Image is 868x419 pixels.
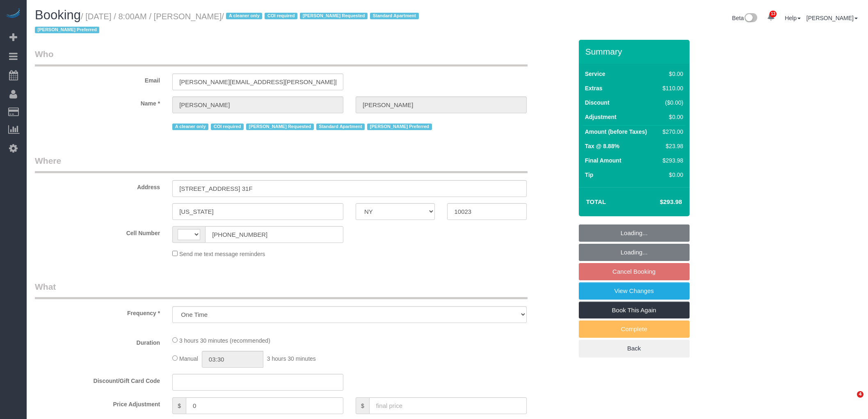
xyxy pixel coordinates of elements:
label: Duration [29,336,166,347]
div: $0.00 [659,113,683,121]
label: Email [29,73,166,85]
input: final price [369,397,527,414]
input: Last Name [356,96,527,113]
span: Send me text message reminders [179,251,265,257]
div: $0.00 [659,70,683,78]
img: Automaid Logo [5,8,21,20]
div: $270.00 [659,128,683,136]
h3: Summary [585,47,685,56]
span: 4 [857,391,863,398]
span: A cleaner only [172,124,208,130]
input: Cell Number [205,226,343,243]
input: Zip Code [447,203,526,220]
label: Discount/Gift Card Code [29,374,166,385]
iframe: Intercom live chat [840,391,860,411]
small: / [DATE] / 8:00AM / [PERSON_NAME] [35,12,421,35]
a: [PERSON_NAME] [806,15,858,21]
legend: What [35,281,528,299]
span: COI required [265,13,297,19]
label: Cell Number [29,226,166,237]
label: Tax @ 8.88% [585,142,619,150]
label: Frequency * [29,306,166,317]
legend: Where [35,155,528,173]
label: Service [585,70,605,78]
span: [PERSON_NAME] Requested [300,13,368,19]
label: Extras [585,84,603,92]
input: First Name [172,96,343,113]
span: 3 hours 30 minutes (recommended) [179,337,270,344]
input: City [172,203,343,220]
a: Beta [732,15,758,21]
div: $110.00 [659,84,683,92]
label: Adjustment [585,113,617,121]
label: Name * [29,96,166,108]
span: A cleaner only [226,13,262,19]
span: 13 [770,11,777,17]
span: Booking [35,8,81,22]
span: / [35,12,421,35]
div: $23.98 [659,142,683,150]
span: Standard Apartment [316,124,365,130]
span: [PERSON_NAME] Preferred [367,124,432,130]
span: Manual [179,355,198,362]
span: COI required [211,124,244,130]
a: Book This Again [579,302,690,319]
span: [PERSON_NAME] Preferred [35,27,99,33]
div: $293.98 [659,156,683,165]
span: [PERSON_NAME] Requested [246,124,314,130]
div: ($0.00) [659,98,683,107]
a: 13 [763,8,779,26]
label: Tip [585,171,594,179]
span: $ [356,397,369,414]
label: Final Amount [585,156,621,165]
label: Address [29,180,166,191]
a: Back [579,340,690,357]
label: Price Adjustment [29,397,166,408]
label: Amount (before Taxes) [585,128,647,136]
span: $ [172,397,186,414]
div: $0.00 [659,171,683,179]
input: Email [172,73,343,90]
a: Help [785,15,801,21]
span: 3 hours 30 minutes [267,355,316,362]
legend: Who [35,48,528,66]
label: Discount [585,98,610,107]
span: Standard Apartment [370,13,419,19]
a: View Changes [579,282,690,300]
img: New interface [744,13,757,24]
h4: $293.98 [635,199,682,206]
strong: Total [586,198,606,205]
